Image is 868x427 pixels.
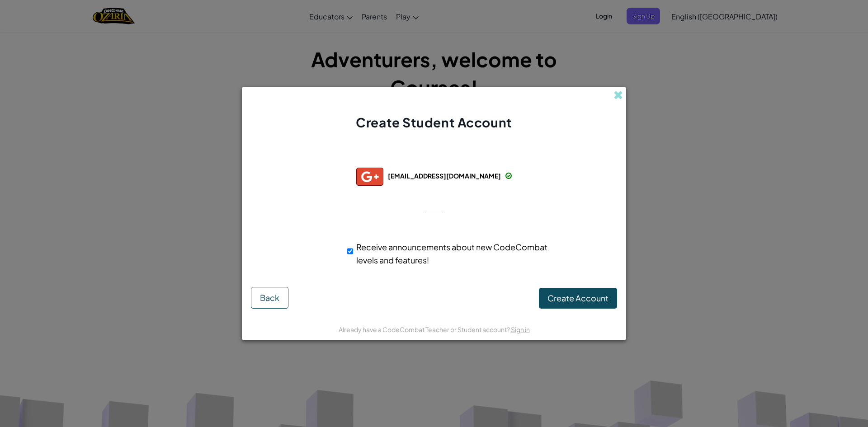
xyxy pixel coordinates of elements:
span: Receive announcements about new CodeCombat levels and features! [356,242,547,265]
span: [EMAIL_ADDRESS][DOMAIN_NAME] [388,172,501,180]
a: Sign in [511,325,530,333]
button: Back [251,287,288,309]
span: Create Account [547,293,609,303]
span: Create Student Account [356,114,512,130]
img: gplus_small.png [356,168,383,186]
span: Back [260,292,279,303]
button: Create Account [539,288,617,309]
span: Successfully connected with: [360,151,508,161]
input: Receive announcements about new CodeCombat levels and features! [347,242,353,260]
span: Already have a CodeCombat Teacher or Student account? [339,325,511,333]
